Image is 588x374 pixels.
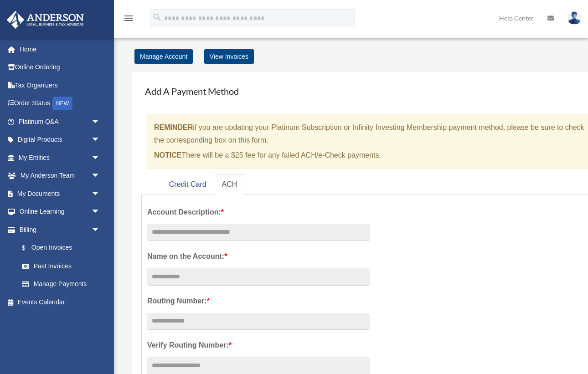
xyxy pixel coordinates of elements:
[91,184,109,203] span: arrow_drop_down
[91,167,109,185] span: arrow_drop_down
[6,76,114,94] a: Tax Organizers
[6,40,114,58] a: Home
[147,339,370,352] label: Verify Routing Number:
[6,149,114,167] a: My Entitiesarrow_drop_down
[6,203,114,221] a: Online Learningarrow_drop_down
[91,220,109,239] span: arrow_drop_down
[91,131,109,149] span: arrow_drop_down
[6,131,114,149] a: Digital Productsarrow_drop_down
[162,174,214,195] a: Credit Card
[123,16,134,24] a: menu
[91,149,109,167] span: arrow_drop_down
[154,123,193,131] strong: REMINDER
[13,257,114,275] a: Past Invoices
[6,94,114,113] a: Order StatusNEW
[13,239,114,257] a: $Open Invoices
[4,11,87,29] img: Anderson Advisors Platinum Portal
[6,184,114,203] a: My Documentsarrow_drop_down
[91,113,109,131] span: arrow_drop_down
[6,220,114,239] a: Billingarrow_drop_down
[52,97,72,110] div: NEW
[204,49,254,64] a: View Invoices
[13,275,109,293] a: Manage Payments
[152,12,162,22] i: search
[154,151,181,159] strong: NOTICE
[6,293,114,311] a: Events Calendar
[147,250,370,263] label: Name on the Account:
[147,206,370,219] label: Account Description:
[567,11,581,25] img: User Pic
[134,49,193,64] a: Manage Account
[215,174,245,195] a: ACH
[147,295,370,307] label: Routing Number:
[123,13,134,24] i: menu
[91,203,109,221] span: arrow_drop_down
[6,58,114,77] a: Online Ordering
[6,113,114,131] a: Platinum Q&Aarrow_drop_down
[6,167,114,185] a: My Anderson Teamarrow_drop_down
[27,242,31,254] span: $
